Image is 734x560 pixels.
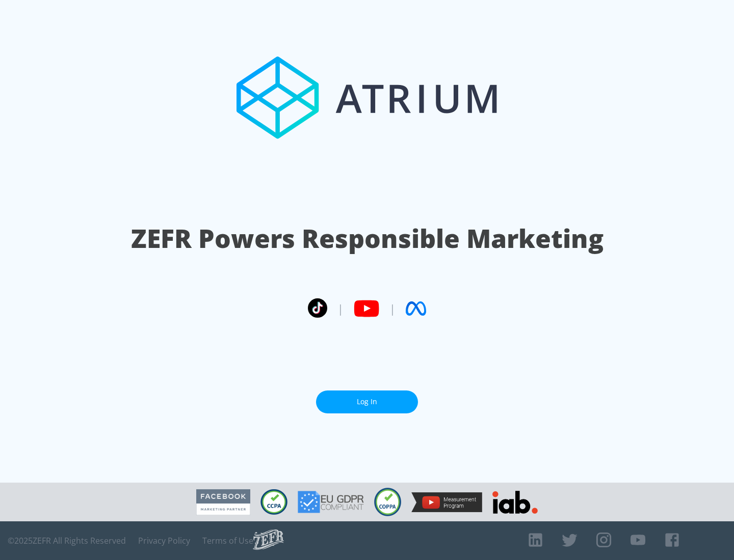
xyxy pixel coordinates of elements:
img: Facebook Marketing Partner [196,489,250,515]
img: COPPA Compliant [374,488,401,516]
img: GDPR Compliant [298,491,364,513]
img: IAB [492,491,538,514]
h1: ZEFR Powers Responsible Marketing [131,221,604,256]
a: Terms of Use [202,536,253,546]
a: Privacy Policy [138,536,190,546]
span: | [337,301,344,316]
span: © 2025 ZEFR All Rights Reserved [8,536,126,546]
a: Log In [316,390,418,413]
span: | [389,301,396,316]
img: YouTube Measurement Program [411,492,482,512]
img: CCPA Compliant [260,489,287,515]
